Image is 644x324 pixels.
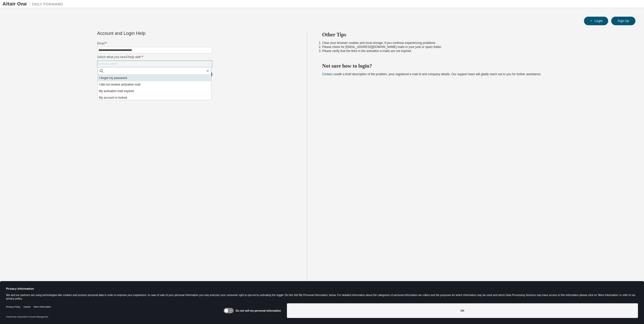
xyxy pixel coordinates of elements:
div: Click to select [98,62,117,66]
button: Login [584,17,608,25]
div: Click to select [97,61,212,67]
label: Email [97,41,212,45]
li: Please check for [EMAIL_ADDRESS][DOMAIN_NAME] mails in your junk or spam folder. [322,45,627,49]
li: Clear your browser cookies and local storage, if you continue experiencing problems. [322,41,627,45]
li: I forgot my password [98,75,211,81]
h2: Other Tips [322,31,627,38]
div: Account and Login Help [97,31,189,35]
span: with a brief description of the problem, your registered e-mail id and company details. Our suppo... [322,72,541,76]
img: Altair One [3,2,66,7]
h2: Not sure how to login? [322,63,627,69]
a: Contact us [322,72,337,76]
li: Please verify that the links in the activation e-mails are not expired. [322,49,627,53]
button: Sign Up [611,17,635,25]
label: Select what you need help with [97,55,212,59]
